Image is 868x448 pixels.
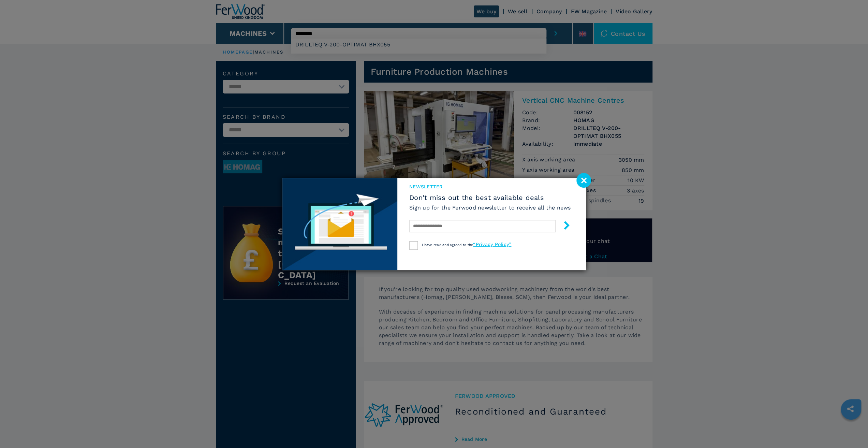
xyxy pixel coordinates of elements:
[422,243,511,247] span: I have read and agreed to the
[473,242,511,247] a: “Privacy Policy”
[282,178,398,270] img: Newsletter image
[556,218,571,234] button: submit-button
[409,193,571,202] span: Don't miss out the best available deals
[409,183,571,190] span: newsletter
[409,204,571,212] h6: Sign up for the Ferwood newsletter to receive all the news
